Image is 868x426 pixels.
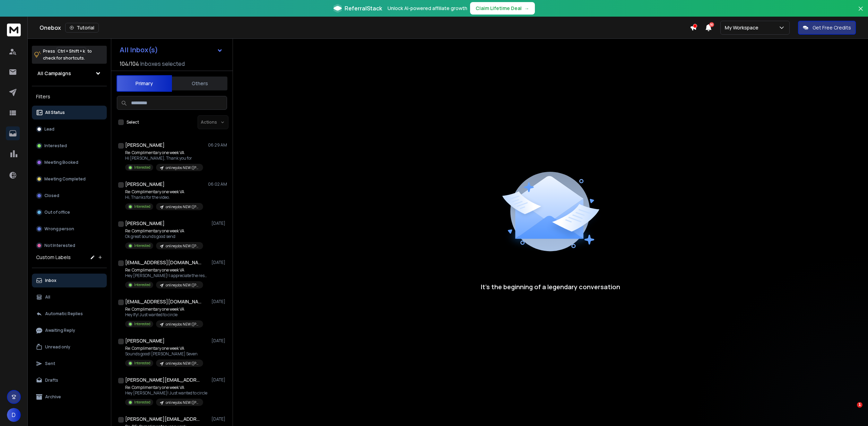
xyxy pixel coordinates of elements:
span: → [524,5,529,12]
p: onlinejobs NEW ([PERSON_NAME] add to this one) [166,243,199,249]
button: D [7,408,21,422]
h3: Inboxes selected [140,60,185,68]
button: Closed [32,189,107,203]
p: Wrong person [44,226,74,232]
p: [DATE] [211,260,227,265]
h3: Custom Labels [36,254,71,261]
button: Tutorial [65,23,99,33]
button: Others [172,76,227,91]
p: 06:02 AM [208,181,227,187]
p: Hey Ify! Just wanted to circle [125,312,203,318]
h3: Filters [32,92,107,101]
span: 50 [709,22,714,27]
p: Interested [134,282,150,287]
p: Re: Complimentary one week VA [125,189,203,195]
p: My Workspace [725,24,761,31]
p: Re: Complimentary one week VA [125,267,208,273]
button: Primary [116,75,172,92]
p: Interested [44,143,67,149]
p: Out of office [44,210,70,215]
iframe: Intercom live chat [843,402,859,419]
p: [DATE] [211,221,227,226]
p: Meeting Completed [44,176,86,182]
p: Drafts [45,378,58,383]
span: 104 / 104 [120,60,139,68]
p: All Status [45,110,65,115]
p: [DATE] [211,377,227,383]
button: Automatic Replies [32,307,107,321]
button: Wrong person [32,222,107,236]
p: Lead [44,126,54,132]
p: Hey [PERSON_NAME]! I appreciate the response. [125,273,208,278]
p: Press to check for shortcuts. [43,48,92,62]
button: Out of office [32,205,107,219]
button: Lead [32,122,107,136]
h1: [EMAIL_ADDRESS][DOMAIN_NAME] [125,298,201,305]
p: It’s the beginning of a legendary conversation [481,282,620,292]
button: Meeting Booked [32,156,107,169]
h1: [PERSON_NAME][EMAIL_ADDRESS][DOMAIN_NAME] [125,416,201,423]
button: Awaiting Reply [32,323,107,337]
p: onlinejobs NEW ([PERSON_NAME] add to this one) [166,204,199,210]
p: Get Free Credits [813,24,851,31]
p: Sounds good! [PERSON_NAME] Seven [125,351,203,357]
p: Hey [PERSON_NAME]! Just wanted to circle [125,390,207,396]
p: Awaiting Reply [45,328,75,333]
p: Interested [134,204,150,209]
p: Re: Complimentary one week VA [125,307,203,312]
h1: [PERSON_NAME] [125,220,165,227]
p: [DATE] [211,416,227,422]
p: Re: Complimentary one week VA [125,150,203,156]
h1: [EMAIL_ADDRESS][DOMAIN_NAME] [125,259,201,266]
span: 1 [857,402,862,408]
button: Sent [32,357,107,371]
p: Unread only [45,344,70,350]
p: Interested [134,165,150,170]
span: ReferralStack [345,4,382,12]
p: Interested [134,361,150,366]
p: Automatic Replies [45,311,83,317]
button: Claim Lifetime Deal→ [470,2,535,15]
p: onlinejobs NEW ([PERSON_NAME] add to this one) [166,165,199,170]
p: Ok great sounds good send [125,234,203,239]
h1: [PERSON_NAME] [125,181,165,188]
span: Ctrl + Shift + k [57,47,86,55]
p: Interested [134,243,150,248]
p: onlinejobs NEW ([PERSON_NAME] add to this one) [166,322,199,327]
p: [DATE] [211,338,227,344]
button: All Status [32,106,107,119]
p: Unlock AI-powered affiliate growth [388,5,467,12]
p: Re: Complimentary one week VA [125,228,203,234]
button: Unread only [32,340,107,354]
p: Sent [45,361,55,366]
h1: [PERSON_NAME] [125,337,165,344]
p: All [45,294,50,300]
p: Re: Complimentary one week VA [125,346,203,351]
button: All [32,290,107,304]
h1: [PERSON_NAME][EMAIL_ADDRESS][DOMAIN_NAME] [125,376,201,383]
label: Select [127,119,139,125]
button: Archive [32,390,107,404]
button: Not Interested [32,239,107,252]
p: Closed [44,193,59,198]
p: Not Interested [44,243,75,248]
h1: All Campaigns [37,70,71,77]
p: onlinejobs NEW ([PERSON_NAME] add to this one) [166,400,199,405]
h1: All Inbox(s) [120,46,158,53]
p: Archive [45,394,61,400]
button: Interested [32,139,107,153]
button: All Campaigns [32,66,107,80]
p: Interested [134,321,150,327]
p: onlinejobs NEW ([PERSON_NAME] add to this one) [166,283,199,288]
button: All Inbox(s) [114,43,228,57]
div: Onebox [40,23,690,33]
h1: [PERSON_NAME] [125,142,165,149]
button: Drafts [32,373,107,387]
p: Hi [PERSON_NAME], Thank you for [125,156,203,161]
p: Inbox [45,278,57,283]
p: [DATE] [211,299,227,304]
p: Meeting Booked [44,160,78,165]
button: Get Free Credits [798,21,856,35]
